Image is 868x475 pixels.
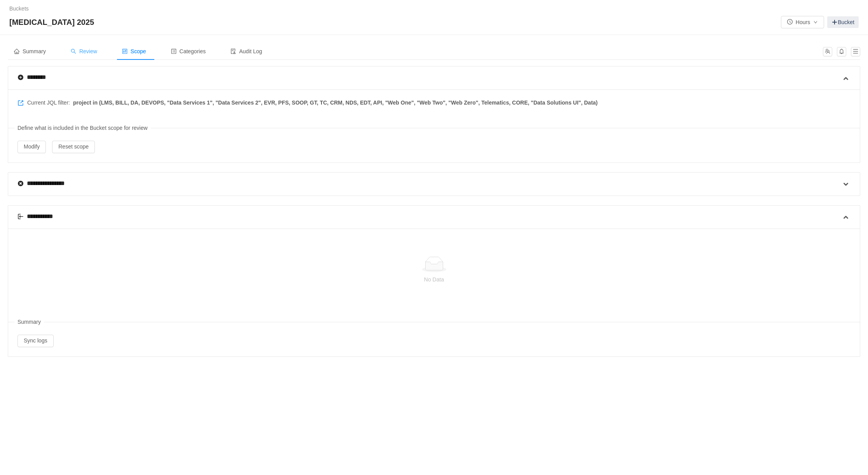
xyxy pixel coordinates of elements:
[17,141,46,153] button: Modify
[14,121,151,135] span: Define what is included in the Bucket scope for review
[73,99,598,107] span: project in (LMS, BILL, DA, DEVOPS, "Data Services 1", "Data Services 2", EVR, PFS, SOOP, GT, TC, ...
[71,49,76,54] i: icon: search
[71,48,97,54] span: Review
[14,315,44,329] span: Summary
[9,16,99,28] span: [MEDICAL_DATA] 2025
[171,48,206,54] span: Categories
[171,49,176,54] i: icon: profile
[231,49,236,54] i: icon: audit
[122,48,146,54] span: Scope
[24,275,844,284] p: No Data
[122,49,127,54] i: icon: control
[837,47,846,56] button: icon: bell
[17,335,54,347] button: Sync logs
[231,48,262,54] span: Audit Log
[52,141,95,153] button: Reset scope
[781,16,824,28] button: icon: clock-circleHoursicon: down
[9,5,29,12] a: Buckets
[823,47,832,56] button: icon: team
[14,48,46,54] span: Summary
[827,16,859,28] a: Bucket
[14,49,19,54] i: icon: home
[851,47,860,56] button: icon: menu
[17,99,598,107] span: Current JQL filter:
